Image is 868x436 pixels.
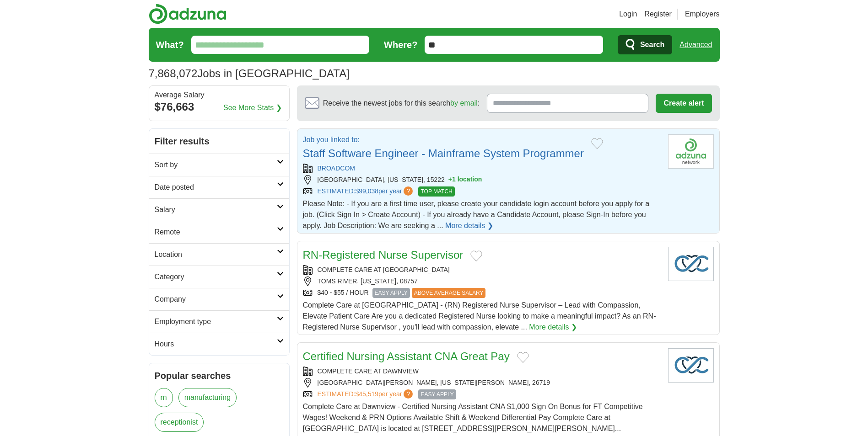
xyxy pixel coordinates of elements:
[656,94,712,113] button: Create alert
[149,288,289,310] a: Company
[668,247,714,281] img: Company logo
[303,134,584,145] p: Job you linked to:
[156,38,184,52] label: What?
[155,294,277,305] h2: Company
[149,221,289,243] a: Remote
[404,389,413,399] span: ?
[303,249,464,261] a: RN-Registered Nurse Supervisor
[155,160,277,170] h2: Sort by
[149,310,289,333] a: Employment type
[149,333,289,355] a: Hours
[149,67,350,80] h1: Jobs in [GEOGRAPHIC_DATA]
[149,198,289,221] a: Salary
[303,175,661,185] div: [GEOGRAPHIC_DATA], [US_STATE], 15222
[155,227,277,238] h2: Remote
[591,138,603,149] button: Add to favorite jobs
[303,403,643,432] span: Complete Care at Dawnview - Certified Nursing Assistant CNA $1,000 Sign On Bonus for FT Competiti...
[445,220,493,231] a: More details ❯
[644,9,672,20] a: Register
[448,175,482,185] button: +1 location
[155,99,284,115] div: $76,663
[404,186,413,196] span: ?
[155,316,277,327] h2: Employment type
[318,389,415,399] a: ESTIMATED:$45,519per year?
[149,65,198,82] span: 7,868,072
[323,98,480,109] span: Receive the newest jobs for this search :
[318,165,355,172] a: BROADCOM
[303,301,656,331] span: Complete Care at [GEOGRAPHIC_DATA] - (RN) Registered Nurse Supervisor – Lead with Compassion, Ele...
[149,154,289,176] a: Sort by
[149,266,289,288] a: Category
[155,249,277,260] h2: Location
[155,182,277,193] h2: Date posted
[450,99,478,107] a: by email
[303,200,650,229] span: Please Note: - If you are a first time user, please create your candidate login account before yo...
[303,350,510,362] a: Certified Nursing Assistant CNA Great Pay
[372,288,410,298] span: EASY APPLY
[418,389,456,399] span: EASY APPLY
[149,4,226,24] img: Adzuna logo
[303,265,661,275] div: COMPLETE CARE AT [GEOGRAPHIC_DATA]
[448,175,452,185] span: +
[418,186,454,197] span: TOP MATCH
[412,288,486,298] span: ABOVE AVERAGE SALARY
[517,352,529,363] button: Add to favorite jobs
[640,36,664,54] span: Search
[668,348,714,383] img: Company logo
[155,91,284,99] div: Average Salary
[155,204,277,215] h2: Salary
[155,369,284,383] h2: Popular searches
[668,134,714,169] img: Broadcom logo
[149,176,289,198] a: Date posted
[303,288,661,298] div: $40 - $55 / HOUR
[149,129,289,154] h2: Filter results
[619,9,637,20] a: Login
[470,250,482,261] button: Add to favorite jobs
[355,390,378,398] span: $45,519
[685,9,720,20] a: Employers
[155,271,277,282] h2: Category
[303,378,661,388] div: [GEOGRAPHIC_DATA][PERSON_NAME], [US_STATE][PERSON_NAME], 26719
[155,388,173,407] a: rn
[355,187,378,195] span: $99,038
[303,147,584,160] a: Staff Software Engineer - Mainframe System Programmer
[303,276,661,286] div: TOMS RIVER, [US_STATE], 08757
[178,388,237,407] a: manufacturing
[618,35,672,54] button: Search
[529,322,577,333] a: More details ❯
[155,413,204,432] a: receptionist
[679,36,712,54] a: Advanced
[223,102,282,113] a: See More Stats ❯
[155,339,277,350] h2: Hours
[384,38,417,52] label: Where?
[318,186,415,197] a: ESTIMATED:$99,038per year?
[303,367,661,376] div: COMPLETE CARE AT DAWNVIEW
[149,243,289,266] a: Location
